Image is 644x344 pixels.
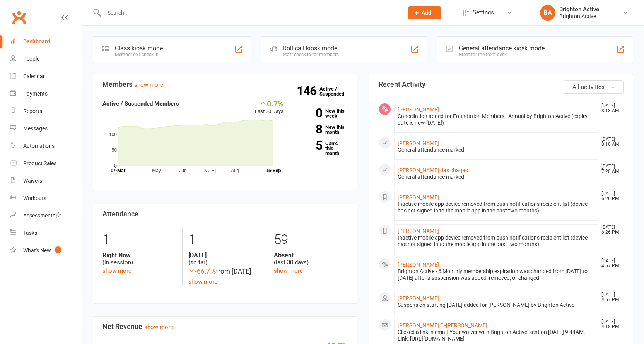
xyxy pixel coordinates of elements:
[188,278,217,285] a: show more
[23,178,42,184] div: Waivers
[572,84,605,91] span: All activities
[188,252,262,266] div: (so far)
[283,44,339,52] div: Roll call kiosk mode
[102,323,348,330] h3: Net Revenue
[10,50,82,68] a: People
[295,123,322,135] strong: 8
[473,4,494,21] span: Settings
[23,108,42,114] div: Reports
[23,56,39,62] div: People
[10,137,82,155] a: Automations
[540,5,555,21] div: BA
[559,6,599,13] div: Brighton Active
[188,266,262,277] div: from [DATE]
[295,125,348,135] a: 8New this month
[102,252,176,259] strong: Right Now
[564,80,624,94] button: All activities
[398,106,439,113] a: [PERSON_NAME]
[598,319,623,329] time: [DATE] 4:18 PM
[9,8,29,27] a: Clubworx
[102,228,176,252] div: 1
[398,113,595,126] div: Cancellation added for Foundation Members - Annual by Brighton Active (expiry date is now [DATE])
[102,252,176,266] div: (in session)
[188,228,262,252] div: 1
[23,195,46,201] div: Workouts
[398,147,595,153] div: General attendance marked
[422,10,431,16] span: Add
[459,44,545,52] div: General attendance kiosk mode
[398,329,595,342] div: Clicked a link in email 'Your waiver with Brighton Active' sent on [DATE] 9:44AM. Link: [URL][DOM...
[598,103,623,113] time: [DATE] 8:13 AM
[10,68,82,85] a: Calendar
[398,322,487,329] a: [PERSON_NAME] El-[PERSON_NAME]
[295,140,322,151] strong: 5
[23,91,48,97] div: Payments
[10,242,82,259] a: What's New1
[115,52,163,57] div: Member self check-in
[23,38,50,44] div: Dashboard
[274,252,347,259] strong: Absent
[255,99,284,108] div: 0.7%
[319,80,354,102] a: 146Active / Suspended
[23,160,56,166] div: Product Sales
[398,268,595,281] div: Brighton Active - 6 Monthly membership expiration was changed from [DATE] to [DATE] after a suspe...
[559,13,599,20] div: Brighton Active
[598,137,623,147] time: [DATE] 8:10 AM
[398,295,439,301] a: [PERSON_NAME]
[598,191,623,201] time: [DATE] 6:26 PM
[598,225,623,235] time: [DATE] 6:26 PM
[379,80,624,88] h3: Recent Activity
[398,167,468,173] a: [PERSON_NAME] das chagas
[274,228,347,252] div: 59
[10,85,82,103] a: Payments
[398,201,595,214] div: Inactive mobile app device removed from push notifications recipient list (device has not signed ...
[398,140,439,146] a: [PERSON_NAME]
[102,210,348,218] h3: Attendance
[297,85,319,97] strong: 146
[295,107,322,119] strong: 0
[10,103,82,120] a: Reports
[398,262,439,268] a: [PERSON_NAME]
[598,258,623,269] time: [DATE] 4:57 PM
[398,302,595,308] div: Suspension starting [DATE] added for [PERSON_NAME] by Brighton Active
[102,267,132,274] a: show more
[398,234,595,248] div: Inactive mobile app device removed from push notifications recipient list (device has not signed ...
[10,224,82,242] a: Tasks
[115,44,163,52] div: Class kiosk mode
[408,6,441,19] button: Add
[10,120,82,137] a: Messages
[23,247,51,253] div: What's New
[188,252,262,259] strong: [DATE]
[598,164,623,174] time: [DATE] 7:20 AM
[102,80,348,88] h3: Members
[23,125,48,132] div: Messages
[295,141,348,156] a: 5Canx. this month
[398,194,439,200] a: [PERSON_NAME]
[283,52,339,57] div: Staff check-in for members
[274,267,303,274] a: show more
[10,33,82,50] a: Dashboard
[10,155,82,172] a: Product Sales
[274,252,347,266] div: (last 30 days)
[102,7,398,18] input: Search...
[23,230,37,236] div: Tasks
[188,267,216,275] span: -66.7 %
[23,212,61,219] div: Assessments
[10,172,82,190] a: Waivers
[295,108,348,118] a: 0New this week
[23,73,45,79] div: Calendar
[23,143,55,149] div: Automations
[55,246,61,253] span: 1
[398,228,439,234] a: [PERSON_NAME]
[459,52,545,57] div: Great for the front desk
[255,99,284,116] div: Last 30 Days
[134,81,163,88] a: show more
[102,100,179,107] strong: Active / Suspended Members
[10,207,82,224] a: Assessments
[598,292,623,302] time: [DATE] 4:57 PM
[144,323,173,330] a: show more
[10,190,82,207] a: Workouts
[398,174,595,180] div: General attendance marked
